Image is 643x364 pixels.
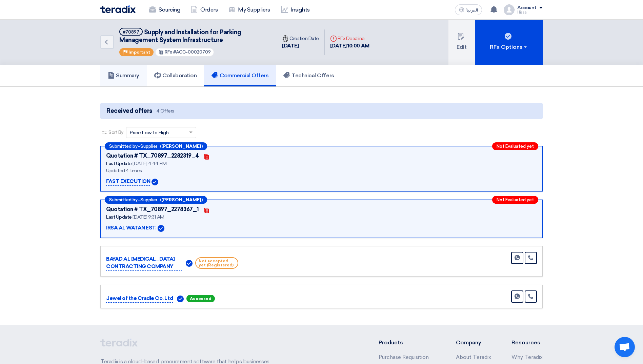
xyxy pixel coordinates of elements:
[497,198,534,202] span: Not Evaluated yet
[497,144,534,148] span: Not Evaluated yet
[119,28,241,44] span: Supply and Installation for Parking Management System Infrastructure
[283,72,334,79] h5: Technical Offers
[140,198,157,202] span: Supplier
[276,65,341,86] a: Technical Offers
[456,354,491,360] a: About Teradix
[133,214,164,220] span: [DATE] 9:31 AM
[105,142,207,150] div: –
[106,152,199,160] div: Quotation # TX_70897_2282319_4
[173,49,211,55] span: #ACC-00020709
[133,161,166,166] span: [DATE] 4:44 PM
[276,2,315,17] a: Insights
[106,214,132,220] span: Last Update
[511,339,543,347] li: Resources
[106,224,156,232] p: IRSA AL WATAN EST.
[109,198,138,202] span: Submitted by
[144,2,185,17] a: Sourcing
[108,129,123,136] span: Sort By
[106,178,150,186] p: FAST EXECUTION
[147,65,204,86] a: Collaboration
[158,225,164,232] img: Verified Account
[282,42,319,50] div: [DATE]
[511,354,543,360] a: Why Teradix
[195,257,238,269] span: Not accepted yet (Registered)
[123,30,139,34] div: #70897
[330,35,369,42] div: RFx Deadline
[212,72,268,79] h5: Commercial Offers
[100,65,147,86] a: Summary
[223,2,275,17] a: My Suppliers
[109,144,138,148] span: Submitted by
[186,260,193,267] img: Verified Account
[517,11,543,14] div: Hissa
[455,4,482,15] button: العربية
[106,167,238,174] div: Updated 4 times
[475,20,543,65] button: RFx Options
[204,65,276,86] a: Commercial Offers
[448,20,475,65] button: Edit
[177,296,184,302] img: Verified Account
[165,49,172,55] span: RFx
[106,255,182,271] p: BAYAD AL [MEDICAL_DATA] CONTRACTING COMPANY
[160,198,203,202] b: ([PERSON_NAME])
[106,161,132,166] span: Last Update
[106,205,199,214] div: Quotation # TX_70897_2278367_1
[119,28,268,44] h5: Supply and Installation for Parking Management System Infrastructure
[517,5,537,11] div: Account
[154,72,197,79] h5: Collaboration
[330,42,369,50] div: [DATE] 10:00 AM
[282,35,319,42] div: Creation Date
[128,50,150,55] span: Important
[152,179,158,185] img: Verified Account
[379,339,436,347] li: Products
[106,106,152,116] span: Received offers
[100,5,136,13] img: Teradix logo
[504,4,515,15] img: profile_test.png
[456,339,491,347] li: Company
[490,43,528,51] div: RFx Options
[156,108,174,114] span: 4 Offers
[106,295,173,303] p: Jewel of the Cradle Co. Ltd
[186,295,215,302] span: Accessed
[615,337,635,357] a: Open chat
[108,72,139,79] h5: Summary
[130,129,169,136] span: Price Low to High
[379,354,429,360] a: Purchase Requisition
[160,144,203,148] b: ([PERSON_NAME])
[140,144,157,148] span: Supplier
[466,8,478,13] span: العربية
[105,196,207,204] div: –
[185,2,223,17] a: Orders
